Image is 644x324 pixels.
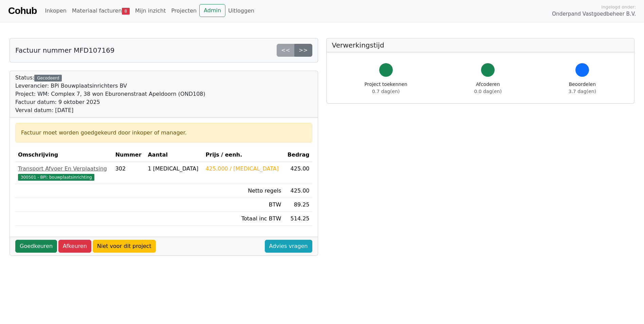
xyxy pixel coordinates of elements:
[15,98,205,106] div: Factuur datum: 9 oktober 2025
[21,129,307,137] div: Factuur moet worden goedgekeurd door inkoper of manager.
[284,212,312,226] td: 514.25
[15,82,205,90] div: Leverancier: BPi Bouwplaatsinrichters BV
[203,148,284,162] th: Prijs / eenh.
[8,3,37,19] a: Cohub
[569,81,596,95] div: Beoordelen
[15,90,205,98] div: Project: WM: Complex 7, 38 won Eburonenstraat Apeldoorn (OND108)
[69,4,132,18] a: Materiaal facturen8
[284,198,312,212] td: 89.25
[203,212,284,226] td: Totaal inc BTW
[203,184,284,198] td: Netto regels
[225,4,257,18] a: Uitloggen
[199,4,225,17] a: Admin
[474,89,502,94] span: 0.0 dag(en)
[284,184,312,198] td: 425.00
[15,74,205,114] div: Status:
[168,4,199,18] a: Projecten
[372,89,400,94] span: 0.7 dag(en)
[15,148,113,162] th: Omschrijving
[332,41,629,49] h5: Verwerkingstijd
[18,174,94,181] span: 300501 - BPi: bouwplaatsinrichting
[294,44,312,57] a: >>
[148,165,200,173] div: 1 [MEDICAL_DATA]
[18,165,110,181] a: Transport Afvoer En Verplaatsing300501 - BPi: bouwplaatsinrichting
[569,89,596,94] span: 3.7 dag(en)
[145,148,203,162] th: Aantal
[474,81,502,95] div: Afcoderen
[15,106,205,114] div: Verval datum: [DATE]
[34,75,62,82] div: Gecodeerd
[206,165,281,173] div: 425.000 / [MEDICAL_DATA]
[18,165,110,173] div: Transport Afvoer En Verplaatsing
[93,240,156,253] a: Niet voor dit project
[284,162,312,184] td: 425.00
[552,10,636,18] span: Onderpand Vastgoedbeheer B.V.
[15,240,57,253] a: Goedkeuren
[365,81,407,95] div: Project toekennen
[132,4,169,18] a: Mijn inzicht
[15,46,114,54] h5: Factuur nummer MFD107169
[122,8,130,15] span: 8
[284,148,312,162] th: Bedrag
[601,4,636,10] span: Ingelogd onder:
[113,148,145,162] th: Nummer
[58,240,91,253] a: Afkeuren
[203,198,284,212] td: BTW
[42,4,69,18] a: Inkopen
[265,240,312,253] a: Advies vragen
[113,162,145,184] td: 302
